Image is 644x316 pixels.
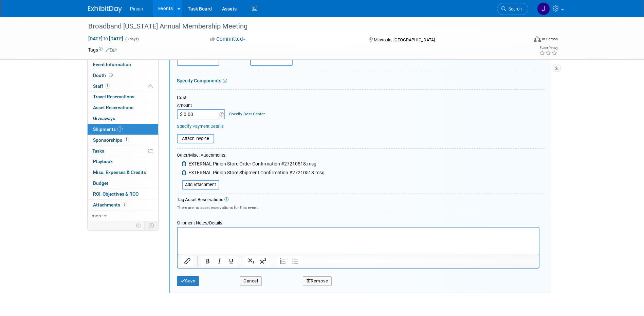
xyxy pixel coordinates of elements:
button: Superscript [257,256,269,266]
span: Event Information [93,62,131,67]
a: Playbook [88,156,158,167]
span: EXTERNAL Pinion Store Shipment Confirmation #27210518.msg [188,170,325,175]
a: Sponsorships1 [88,135,158,145]
span: 5 [122,202,127,207]
span: to [103,36,109,41]
span: Attachments [93,202,127,208]
a: Asset Reservations [88,102,158,113]
span: [DATE] [DATE] [88,36,124,42]
img: Jennifer Plumisto [537,2,550,15]
a: ROI, Objectives & ROO [88,189,158,199]
span: ROI, Objectives & ROO [93,191,139,197]
div: Tag Asset Reservations: [177,197,545,203]
span: Shipments [93,126,123,132]
div: Event Rating [539,46,557,50]
div: Amount [177,102,226,109]
div: Shipment Notes/Details: [177,217,539,227]
span: Playbook [93,159,113,164]
span: (3 days) [125,37,139,41]
div: Other/Misc. Attachments: [177,152,325,160]
img: Format-Inperson.png [534,36,541,42]
a: more [88,211,158,221]
div: Cost: [177,95,545,101]
button: Cancel [240,276,262,286]
span: Booth not reserved yet [108,73,114,78]
a: Attachments5 [88,200,158,210]
a: Edit [106,48,117,53]
a: Travel Reservations [88,92,158,102]
span: Travel Reservations [93,94,134,99]
span: Asset Reservations [93,105,133,110]
td: Tags [88,46,117,53]
button: Numbered list [277,256,289,266]
span: 1 [124,137,129,142]
div: Event Format [488,35,558,45]
span: Booth [93,73,114,78]
td: Personalize Event Tab Strip [133,221,145,230]
a: Booth [88,70,158,81]
button: Save [177,276,199,286]
div: In-Person [542,37,558,42]
span: Pinion [130,6,143,12]
span: EXTERNAL Pinion Store Order Confirmation #27210518.msg [188,161,316,166]
td: Toggle Event Tabs [144,221,158,230]
button: Bold [202,256,213,266]
a: Tasks [88,146,158,156]
span: 1 [117,126,123,132]
a: Search [497,3,528,15]
button: Committed [208,36,248,43]
button: Insert/edit link [182,256,193,266]
button: Bullet list [289,256,301,266]
span: Search [506,6,522,12]
div: Broadband [US_STATE] Annual Membership Meeting [86,20,518,33]
a: Budget [88,178,158,189]
a: Specify Components [177,78,221,83]
iframe: Rich Text Area [178,228,539,254]
img: ExhibitDay [88,6,122,13]
span: Staff [93,83,110,89]
a: Event Information [88,59,158,70]
button: Italic [214,256,225,266]
a: Specify Payment Details [177,124,224,129]
span: Sponsorships [93,137,129,143]
a: Misc. Expenses & Credits [88,167,158,178]
span: more [92,213,103,218]
span: Potential Scheduling Conflict -- at least one attendee is tagged in another overlapping event. [148,83,153,90]
div: There are no asset reservations for this event. [177,203,545,211]
a: Shipments1 [88,124,158,135]
a: Specify Cost Center [229,112,265,116]
a: Giveaways [88,113,158,124]
a: Staff1 [88,81,158,92]
button: Subscript [245,256,257,266]
span: 1 [105,83,110,88]
span: Budget [93,180,108,186]
span: Missoula, [GEOGRAPHIC_DATA] [374,37,435,42]
span: Giveaways [93,116,115,121]
span: Tasks [92,148,104,154]
button: Remove [303,276,332,286]
button: Underline [225,256,237,266]
span: Misc. Expenses & Credits [93,170,146,175]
